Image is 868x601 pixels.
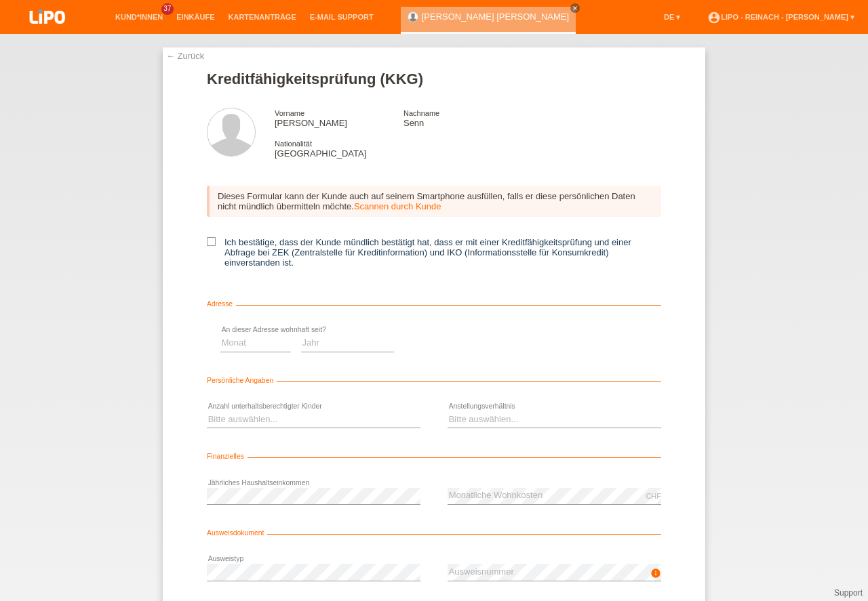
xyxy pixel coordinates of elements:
[207,453,248,460] span: Finanzielles
[14,28,81,38] a: LIPO pay
[166,51,204,61] a: ← Zurück
[354,201,441,211] a: Scannen durch Kunde
[707,11,721,24] i: account_circle
[403,108,532,128] div: Senn
[207,70,661,87] h1: Kreditfähigkeitsprüfung (KKG)
[650,568,661,579] i: info
[161,3,174,15] span: 37
[701,13,861,21] a: account_circleLIPO - Reinach - [PERSON_NAME] ▾
[403,109,439,117] span: Nachname
[657,13,687,21] a: DE ▾
[108,13,170,21] a: Kund*innen
[275,108,403,128] div: [PERSON_NAME]
[222,13,303,21] a: Kartenanträge
[303,13,380,21] a: E-Mail Support
[207,300,236,308] span: Adresse
[207,237,661,268] label: Ich bestätige, dass der Kunde mündlich bestätigt hat, dass er mit einer Kreditfähigkeitsprüfung u...
[422,12,569,22] a: [PERSON_NAME] [PERSON_NAME]
[650,572,661,580] a: info
[170,13,221,21] a: Einkäufe
[834,588,863,598] a: Support
[207,377,277,384] span: Persönliche Angaben
[275,138,403,159] div: [GEOGRAPHIC_DATA]
[207,529,267,537] span: Ausweisdokument
[275,140,312,148] span: Nationalität
[207,186,661,217] div: Dieses Formular kann der Kunde auch auf seinem Smartphone ausfüllen, falls er diese persönlichen ...
[572,5,578,12] i: close
[570,3,580,13] a: close
[646,492,661,500] div: CHF
[275,109,304,117] span: Vorname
